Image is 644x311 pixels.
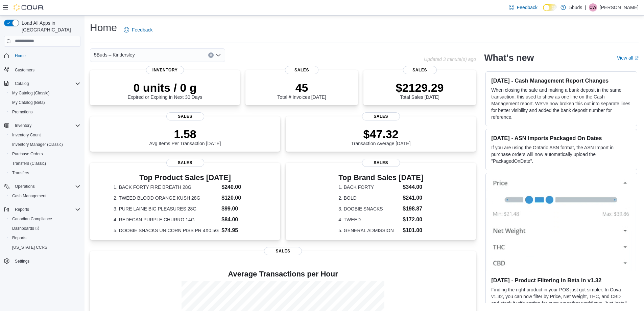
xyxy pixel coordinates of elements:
dt: 3. DOOBIE SNACKS [338,205,400,212]
button: Clear input [208,52,214,58]
span: Inventory [15,123,31,128]
a: Reports [9,234,29,242]
span: Inventory Count [12,132,41,138]
a: Feedback [121,23,155,37]
p: If you are using the Ontario ASN format, the ASN Import in purchase orders will now automatically... [491,144,631,164]
span: Load All Apps in [GEOGRAPHIC_DATA] [19,20,80,33]
a: My Catalog (Beta) [9,98,48,107]
span: Transfers (Classic) [9,159,80,168]
p: $2129.29 [396,81,444,94]
p: 1.58 [149,127,221,141]
span: Operations [15,184,35,189]
span: Purchase Orders [9,150,80,158]
p: Updated 3 minute(s) ago [424,57,476,62]
dt: 5. DOOBIE SNACKS UNICORN PISS PR 4X0.5G [114,227,219,234]
span: Sales [362,159,400,167]
span: Settings [12,257,80,265]
span: Sales [264,247,302,255]
p: [PERSON_NAME] [600,3,639,12]
span: Inventory Manager (Classic) [9,140,80,149]
h2: What's new [484,52,534,63]
button: Reports [1,205,83,214]
span: Canadian Compliance [12,216,52,222]
span: Feedback [517,4,538,11]
a: My Catalog (Classic) [9,89,52,97]
a: Settings [12,257,32,265]
h4: Average Transactions per Hour [95,270,471,278]
button: Transfers (Classic) [7,159,83,168]
span: Promotions [12,109,33,115]
dd: $74.95 [221,226,257,235]
p: When closing the safe and making a bank deposit in the same transaction, this used to show as one... [491,87,631,120]
button: Inventory Manager (Classic) [7,140,83,149]
a: Transfers (Classic) [9,159,49,168]
dt: 1. BACK FORTY FIRE BREATH 28G [114,184,219,191]
dt: 5. GENERAL ADMISSION [338,227,400,234]
div: Total # Invoices [DATE] [277,81,326,100]
a: View allExternal link [617,55,639,61]
span: Sales [166,159,204,167]
a: Purchase Orders [9,150,46,158]
svg: External link [635,56,639,60]
button: Reports [12,205,32,214]
a: Canadian Compliance [9,215,55,223]
span: Inventory Manager (Classic) [12,142,63,147]
span: Home [15,53,26,59]
span: [US_STATE] CCRS [12,245,47,250]
span: Operations [12,182,80,191]
button: Inventory [12,121,34,130]
input: Dark Mode [543,4,557,11]
dd: $241.00 [403,194,423,202]
dt: 4. REDECAN PURPLE CHURRO 14G [114,216,219,223]
button: My Catalog (Beta) [7,98,83,107]
a: Dashboards [9,224,42,232]
span: 5Buds – Kindersley [94,51,135,59]
span: Dashboards [12,226,39,231]
p: | [585,3,586,12]
span: Transfers (Classic) [12,161,46,166]
button: Home [1,51,83,61]
span: Home [12,51,80,60]
dd: $120.00 [221,194,257,202]
span: Dashboards [9,224,80,232]
span: Feedback [132,26,152,33]
h3: Top Product Sales [DATE] [114,174,257,182]
span: Transfers [9,169,80,177]
button: Purchase Orders [7,149,83,159]
a: Inventory Count [9,131,44,139]
span: Customers [12,65,80,74]
dd: $101.00 [403,226,423,235]
span: Canadian Compliance [9,215,80,223]
span: Inventory Count [9,131,80,139]
span: Transfers [12,170,29,176]
button: Catalog [1,79,83,88]
span: Promotions [9,108,80,116]
span: Customers [15,67,34,73]
span: Washington CCRS [9,243,80,251]
button: Cash Management [7,191,83,201]
dd: $99.00 [221,205,257,213]
a: Customers [12,66,37,74]
a: Promotions [9,108,35,116]
dd: $344.00 [403,183,423,191]
button: Settings [1,256,83,266]
dt: 1. BACK FORTY [338,184,400,191]
span: Sales [285,66,319,74]
button: [US_STATE] CCRS [7,243,83,252]
dd: $198.87 [403,205,423,213]
span: Purchase Orders [12,151,43,157]
button: Transfers [7,168,83,178]
dt: 3. PURE LAINE BIG PLEASURES 28G [114,205,219,212]
h3: [DATE] - Product Filtering in Beta in v1.32 [491,277,631,284]
p: 45 [277,81,326,94]
span: Reports [15,207,29,212]
span: Inventory [146,66,184,74]
span: My Catalog (Classic) [9,89,80,97]
a: Dashboards [7,224,83,233]
button: Canadian Compliance [7,214,83,224]
p: 5buds [569,3,582,12]
span: CW [590,3,596,12]
a: Home [12,52,28,60]
span: Sales [362,112,400,120]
